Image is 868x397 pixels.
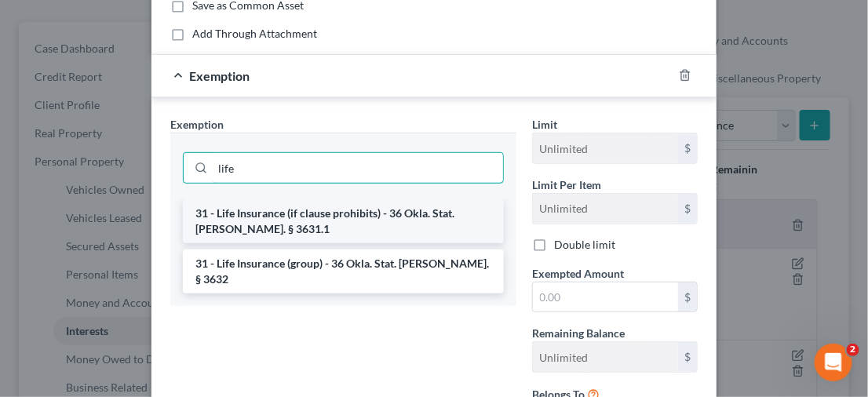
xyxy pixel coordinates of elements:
[678,342,697,372] div: $
[554,237,615,253] label: Double limit
[533,282,678,312] input: 0.00
[532,267,624,280] span: Exempted Amount
[532,118,557,131] span: Limit
[532,177,601,193] label: Limit Per Item
[533,342,678,372] input: --
[678,133,697,163] div: $
[213,153,503,183] input: Search exemption rules...
[189,68,250,83] span: Exemption
[170,118,224,131] span: Exemption
[183,199,504,243] li: 31 - Life Insurance (if clause prohibits) - 36 Okla. Stat. [PERSON_NAME]. § 3631.1
[533,133,678,163] input: --
[847,344,859,356] span: 2
[192,26,317,42] label: Add Through Attachment
[815,344,852,381] iframe: Intercom live chat
[678,282,697,312] div: $
[533,194,678,224] input: --
[678,194,697,224] div: $
[532,325,625,341] label: Remaining Balance
[183,249,504,293] li: 31 - Life Insurance (group) - 36 Okla. Stat. [PERSON_NAME]. § 3632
